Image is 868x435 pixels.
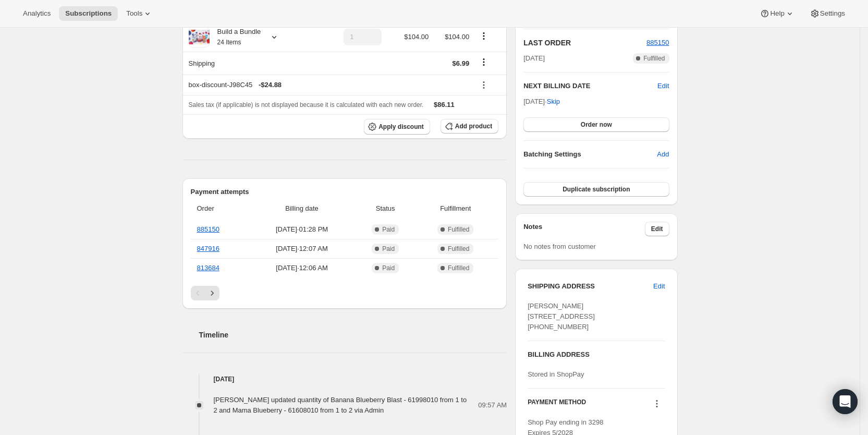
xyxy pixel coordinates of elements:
[581,120,612,129] span: Order now
[646,38,669,48] button: 885150
[382,245,395,253] span: Paid
[563,185,630,194] span: Duplicate subscription
[643,54,665,63] span: Fulfilled
[358,203,412,214] span: Status
[126,9,142,18] span: Tools
[645,222,669,236] button: Edit
[252,224,352,235] span: [DATE] · 01:28 PM
[475,30,492,42] button: Product actions
[475,56,492,68] button: Shipping actions
[770,9,784,18] span: Help
[523,149,657,160] h6: Batching Settings
[252,203,352,214] span: Billing date
[59,6,118,21] button: Subscriptions
[478,400,507,410] span: 09:57 AM
[182,374,507,384] h4: [DATE]
[191,197,249,220] th: Order
[647,278,671,295] button: Edit
[523,53,545,64] span: [DATE]
[252,244,352,254] span: [DATE] · 12:07 AM
[197,264,219,272] a: 813684
[441,119,498,134] button: Add product
[382,225,395,234] span: Paid
[753,6,801,21] button: Help
[17,6,57,21] button: Analytics
[364,119,430,135] button: Apply discount
[120,6,159,21] button: Tools
[455,122,492,130] span: Add product
[651,146,675,163] button: Add
[528,398,586,412] h3: PAYMENT METHOD
[528,349,665,360] h3: BILLING ADDRESS
[210,27,261,47] div: Build a Bundle
[523,98,560,105] span: [DATE] ·
[528,281,653,292] h3: SHIPPING ADDRESS
[657,149,669,160] span: Add
[434,101,455,108] span: $86.11
[657,81,669,91] button: Edit
[523,81,657,91] h2: NEXT BILLING DATE
[653,281,665,292] span: Edit
[803,6,851,21] button: Settings
[523,38,646,48] h2: LAST ORDER
[523,182,669,197] button: Duplicate subscription
[382,264,395,272] span: Paid
[448,264,469,272] span: Fulfilled
[205,286,219,300] button: Next
[199,330,507,340] h2: Timeline
[214,396,467,414] span: [PERSON_NAME] updated quantity of Banana Blueberry Blast - 61998010 from 1 to 2 and Mama Blueberr...
[65,9,112,18] span: Subscriptions
[528,370,584,378] span: Stored in ShopPay
[23,9,51,18] span: Analytics
[445,33,469,41] span: $104.00
[448,245,469,253] span: Fulfilled
[191,187,499,197] h2: Payment attempts
[646,39,669,46] a: 885150
[182,52,327,75] th: Shipping
[259,80,282,90] span: - $24.88
[523,222,645,236] h3: Notes
[189,101,424,108] span: Sales tax (if applicable) is not displayed because it is calculated with each new order.
[651,225,663,233] span: Edit
[523,243,596,250] span: No notes from customer
[197,225,219,233] a: 885150
[404,33,429,41] span: $104.00
[820,9,845,18] span: Settings
[191,286,499,300] nav: Pagination
[448,225,469,234] span: Fulfilled
[541,93,566,110] button: Skip
[528,302,595,331] span: [PERSON_NAME] [STREET_ADDRESS] [PHONE_NUMBER]
[547,96,560,107] span: Skip
[217,39,241,46] small: 24 Items
[523,117,669,132] button: Order now
[252,263,352,273] span: [DATE] · 12:06 AM
[378,123,424,131] span: Apply discount
[833,389,858,414] div: Open Intercom Messenger
[189,80,470,90] div: box-discount-J98C45
[453,59,470,67] span: $6.99
[419,203,492,214] span: Fulfillment
[197,245,219,252] a: 847916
